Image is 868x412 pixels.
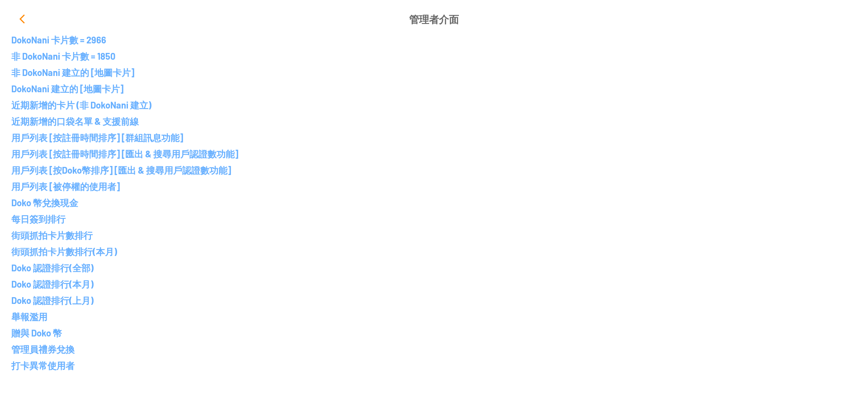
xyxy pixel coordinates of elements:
[11,116,857,127] p: 近期新增的口袋名單 & 支援前線
[11,197,857,208] p: Doko 幣兌換現金
[11,99,857,110] p: 近期新增的卡片 (非 DokoNani 建立)
[11,311,857,322] p: 舉報濫用
[11,34,857,45] p: DokoNani 卡片數 = 2966
[11,279,857,289] p: Doko 認證排行(本月)
[11,67,857,78] p: 非 DokoNani 建立的 [地圖卡片]
[11,181,857,192] p: 用戶列表 [被停權的使用者]
[11,132,857,143] p: 用戶列表 [按註冊時間排序] [群組訊息功能]
[11,246,857,257] p: 街頭抓拍卡片數排行(本月)
[11,165,857,175] p: 用戶列表 [按Doko幣排序] [匯出 & 搜尋用戶認證數功能]
[11,262,857,273] p: Doko 認證排行(全部)
[11,83,857,94] p: DokoNani 建立的 [地圖卡片]
[11,148,857,159] p: 用戶列表 [按註冊時間排序] [匯出 & 搜尋用戶認證數功能]
[11,51,857,62] p: 非 DokoNani 卡片數 = 1850
[11,295,857,306] p: Doko 認證排行(上月)
[11,360,857,371] p: 打卡異常使用者
[11,327,857,338] p: 贈與 Doko 幣
[11,213,857,224] p: 每日簽到排行
[11,344,857,355] p: 管理員禮券兌換
[409,8,459,30] p: 管理者介面
[11,230,857,241] p: 街頭抓拍卡片數排行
